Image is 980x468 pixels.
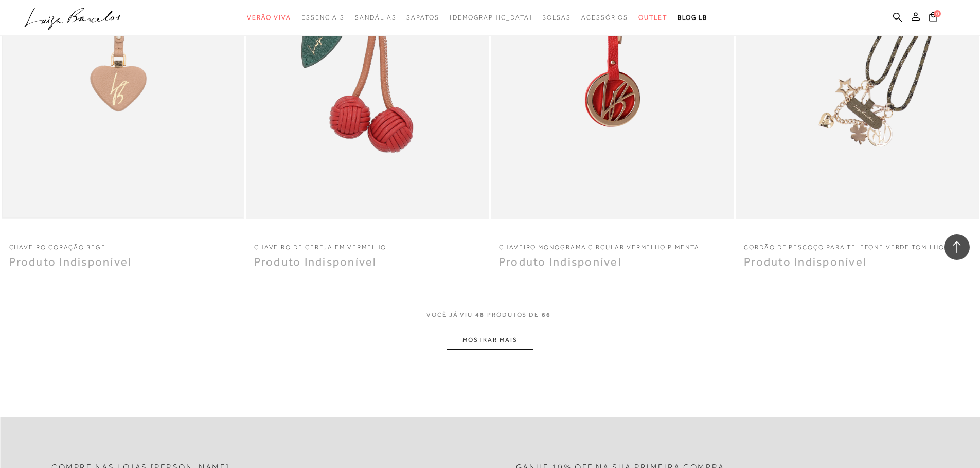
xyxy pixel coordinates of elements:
[491,237,734,252] a: CHAVEIRO MONOGRAMA CIRCULAR VERMELHO PIMENTA
[638,14,667,21] span: Outlet
[678,14,707,21] span: BLOG LB
[355,14,396,21] span: Sandálias
[447,330,533,350] button: MOSTRAR MAIS
[406,8,439,27] a: categoryNavScreenReaderText
[581,8,628,27] a: categoryNavScreenReaderText
[355,8,396,27] a: categoryNavScreenReaderText
[247,14,291,21] span: Verão Viva
[450,8,532,27] a: noSubCategoriesText
[301,8,345,27] a: categoryNavScreenReaderText
[254,255,377,268] span: Produto Indisponível
[450,14,532,21] span: [DEMOGRAPHIC_DATA]
[638,8,667,27] a: categoryNavScreenReaderText
[542,8,571,27] a: categoryNavScreenReaderText
[736,237,978,252] a: CORDÃO DE PESCOÇO PARA TELEFONE VERDE TOMILHO
[2,237,244,252] a: CHAVEIRO CORAÇÃO BEGE
[542,14,571,21] span: Bolsas
[301,14,345,21] span: Essenciais
[475,311,485,330] span: 48
[744,255,867,268] span: Produto Indisponível
[9,255,132,268] span: Produto Indisponível
[542,311,551,330] span: 66
[487,311,539,320] span: PRODUTOS DE
[426,311,473,320] span: VOCê JÁ VIU
[247,8,291,27] a: categoryNavScreenReaderText
[678,8,707,27] a: BLOG LB
[406,14,439,21] span: Sapatos
[934,10,941,17] span: 0
[246,237,489,252] a: CHAVEIRO DE CEREJA EM VERMELHO
[499,255,622,268] span: Produto Indisponível
[926,11,940,25] button: 0
[581,14,628,21] span: Acessórios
